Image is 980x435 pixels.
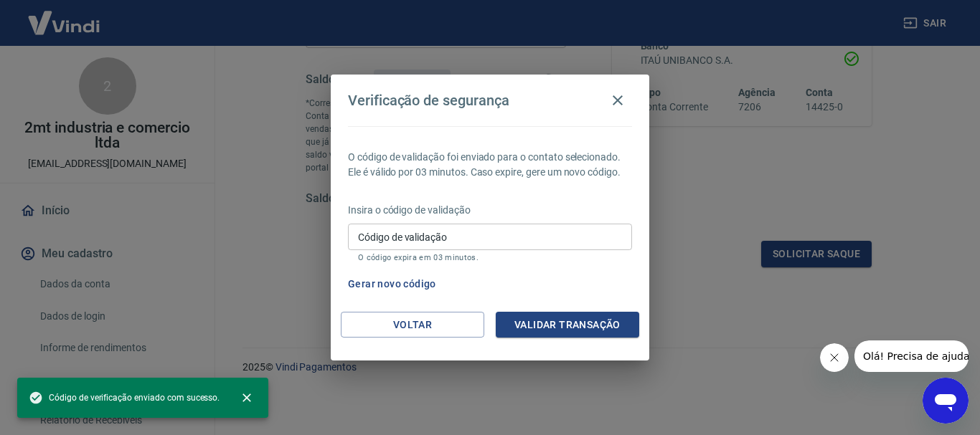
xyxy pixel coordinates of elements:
[496,312,639,338] button: Validar transação
[348,203,632,218] p: Insira o código de validação
[231,382,263,414] button: close
[342,271,442,297] button: Gerar novo código
[29,391,220,405] span: Código de verificação enviado com sucesso.
[9,10,121,21] span: Olá! Precisa de ajuda?
[348,150,632,180] p: O código de validação foi enviado para o contato selecionado. Ele é válido por 03 minutos. Caso e...
[923,378,969,424] iframe: Botão para abrir a janela de mensagens
[820,343,849,372] iframe: Fechar mensagem
[348,92,509,109] h4: Verificação de segurança
[854,340,969,372] iframe: Mensagem da empresa
[358,253,622,262] p: O código expira em 03 minutos.
[341,312,484,338] button: Voltar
